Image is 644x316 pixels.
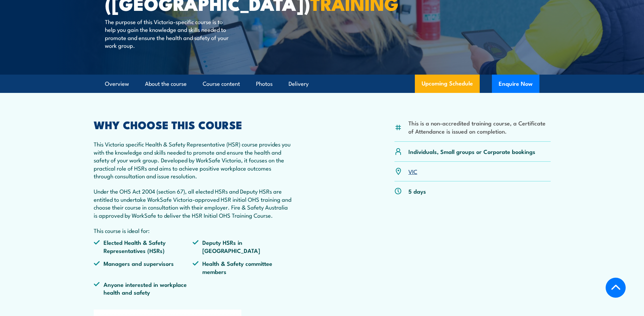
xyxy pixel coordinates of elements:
a: Delivery [289,75,309,93]
a: VIC [408,167,417,175]
a: About the course [145,75,187,93]
p: This course is ideal for: [94,226,292,234]
button: Enquire Now [492,75,539,93]
li: Managers and supervisors [94,259,193,275]
h2: WHY CHOOSE THIS COURSE [94,120,292,129]
p: 5 days [408,187,426,195]
a: Course content [203,75,240,93]
a: Upcoming Schedule [415,75,480,93]
li: Deputy HSRs in [GEOGRAPHIC_DATA] [192,238,292,254]
a: Overview [105,75,129,93]
p: The purpose of this Victoria-specific course is to help you gain the knowledge and skills needed ... [105,18,229,50]
a: Photos [256,75,273,93]
p: Under the OHS Act 2004 (section 67), all elected HSRs and Deputy HSRs are entitled to undertake W... [94,187,292,219]
p: This Victoria specific Health & Safety Representative (HSR) course provides you with the knowledg... [94,140,292,180]
li: Health & Safety committee members [192,259,292,275]
li: This is a non-accredited training course, a Certificate of Attendance is issued on completion. [408,119,551,135]
p: Individuals, Small groups or Corporate bookings [408,147,535,155]
li: Anyone interested in workplace health and safety [94,280,193,296]
li: Elected Health & Safety Representatives (HSRs) [94,238,193,254]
